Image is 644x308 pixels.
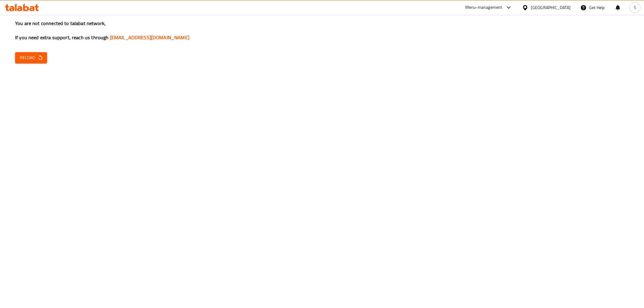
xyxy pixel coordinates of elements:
[531,4,571,11] div: [GEOGRAPHIC_DATA]
[15,52,47,63] button: Reload
[15,20,629,41] h3: You are not connected to talabat network, If you need extra support, reach us through
[20,54,42,62] span: Reload
[110,33,189,42] a: [EMAIL_ADDRESS][DOMAIN_NAME]
[465,4,502,11] div: Menu-management
[634,4,636,11] span: S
